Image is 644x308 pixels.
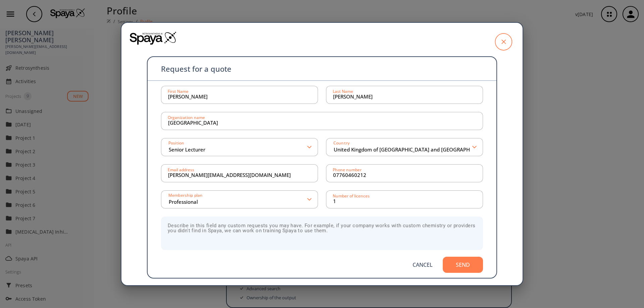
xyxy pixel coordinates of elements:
label: Membership plan [166,193,203,197]
label: Position [166,141,184,145]
div: Number of licences [333,194,370,198]
label: Country [331,141,350,145]
button: Cancel [402,257,443,273]
div: Organization name [168,116,205,120]
img: Spaya logo [130,31,177,45]
div: Phone number [333,168,362,172]
button: Send [443,257,483,273]
div: Email address [168,168,194,172]
div: Last Name [333,89,353,94]
div: First Name [168,89,189,94]
p: Request for a quote [161,65,231,72]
